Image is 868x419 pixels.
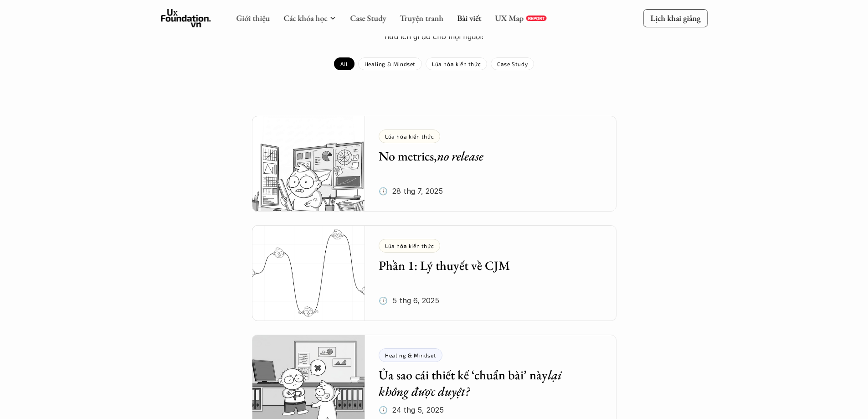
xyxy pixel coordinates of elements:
p: Lúa hóa kiến thức [385,133,434,140]
a: Lúa hóa kiến thức [426,57,487,70]
a: Bài viết [457,13,481,23]
p: All [340,61,348,67]
a: Lúa hóa kiến thứcNo metrics,no release🕔 28 thg 7, 2025 [252,116,616,212]
a: Lịch khai giảng [643,9,708,27]
em: no release [437,148,483,164]
p: Lịch khai giảng [650,13,700,23]
p: 🕔 28 thg 7, 2025 [379,184,443,198]
p: REPORT [528,16,544,21]
a: Case Study [350,13,386,23]
a: Lúa hóa kiến thứcPhần 1: Lý thuyết về CJM🕔 5 thg 6, 2025 [252,225,616,321]
a: Các khóa học [283,13,327,23]
p: 🕔 24 thg 5, 2025 [379,403,444,417]
p: Lúa hóa kiến thức [432,61,481,67]
p: 🕔 5 thg 6, 2025 [379,294,439,307]
a: REPORT [526,16,546,21]
a: Case Study [491,57,534,70]
a: UX Map [495,13,524,23]
em: lại không được duyệt? [379,367,565,399]
p: Healing & Mindset [385,352,436,358]
p: Case Study [497,61,528,67]
a: Giới thiệu [236,13,270,23]
a: Healing & Mindset [358,57,422,70]
h5: No metrics, [379,148,589,164]
a: Truyện tranh [400,13,443,23]
h5: Ủa sao cái thiết kế ‘chuẩn bài’ này [379,367,589,400]
p: Healing & Mindset [365,61,416,67]
h5: Phần 1: Lý thuyết về CJM [379,257,589,274]
p: Lúa hóa kiến thức [385,243,434,249]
